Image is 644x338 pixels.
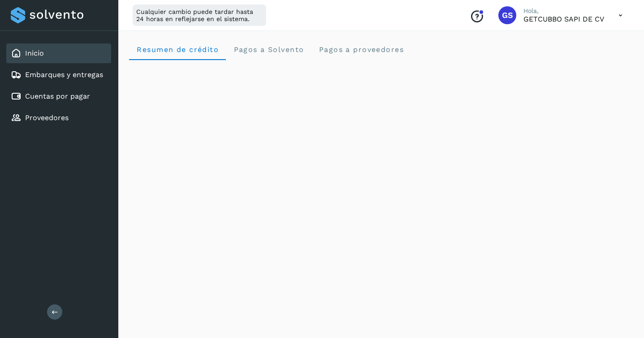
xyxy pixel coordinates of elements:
a: Embarques y entregas [25,70,103,79]
div: Cualquier cambio puede tardar hasta 24 horas en reflejarse en el sistema. [133,4,266,26]
a: Inicio [25,49,44,57]
span: Pagos a Solvento [233,45,304,54]
div: Cuentas por pagar [6,87,111,106]
div: Embarques y entregas [6,65,111,85]
div: Inicio [6,43,111,63]
a: Cuentas por pagar [25,92,90,100]
a: Proveedores [25,113,69,122]
div: Proveedores [6,108,111,128]
p: Hola, [523,7,604,15]
span: Resumen de crédito [136,45,219,54]
span: Pagos a proveedores [318,45,404,54]
p: GETCUBBO SAPI DE CV [523,15,604,23]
